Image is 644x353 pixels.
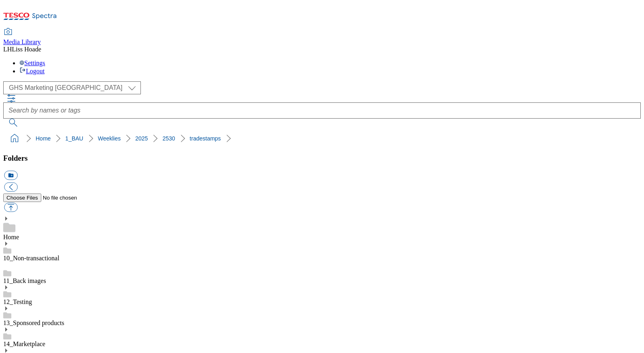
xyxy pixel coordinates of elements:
[3,46,12,53] span: LH
[12,46,41,53] span: Liss Hoade
[190,135,221,142] a: tradestamps
[3,131,641,146] nav: breadcrumb
[162,135,175,142] a: 2530
[3,277,46,284] a: 11_Back images
[3,255,60,262] a: 10_Non-transactional
[98,135,121,142] a: Weeklies
[3,29,41,46] a: Media Library
[36,135,51,142] a: Home
[3,38,41,45] span: Media Library
[3,154,641,163] h3: Folders
[3,298,32,305] a: 12_Testing
[3,234,19,240] a: Home
[19,60,45,66] a: Settings
[135,135,148,142] a: 2025
[3,319,64,326] a: 13_Sponsored products
[19,68,45,74] a: Logout
[3,102,641,119] input: Search by names or tags
[8,132,21,145] a: home
[3,340,45,347] a: 14_Marketplace
[65,135,83,142] a: 1_BAU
